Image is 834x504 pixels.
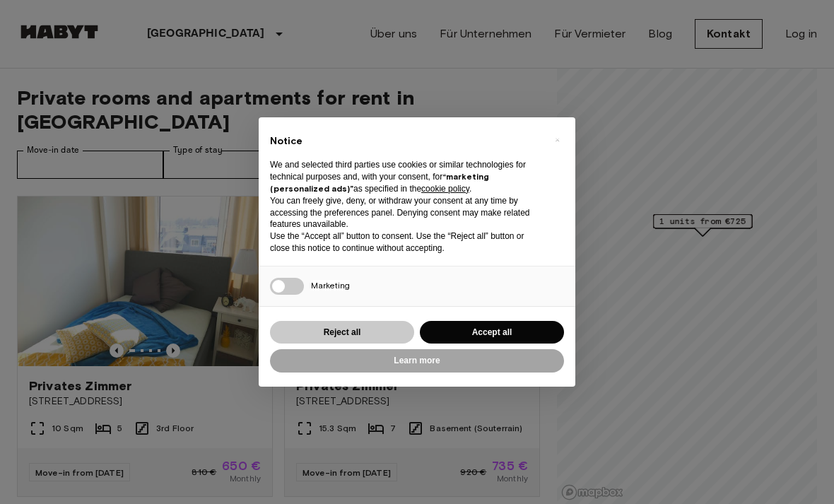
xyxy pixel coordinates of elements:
[270,230,541,254] p: Use the “Accept all” button to consent. Use the “Reject all” button or close this notice to conti...
[270,171,489,194] strong: “marketing (personalized ads)”
[546,129,568,151] button: Close this notice
[270,134,541,148] h2: Notice
[421,184,469,194] a: cookie policy
[270,195,541,230] p: You can freely give, deny, or withdraw your consent at any time by accessing the preferences pane...
[311,280,350,291] span: Marketing
[270,321,414,344] button: Reject all
[270,349,564,373] button: Learn more
[420,321,564,344] button: Accept all
[270,159,541,194] p: We and selected third parties use cookies or similar technologies for technical purposes and, wit...
[555,131,560,148] span: ×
